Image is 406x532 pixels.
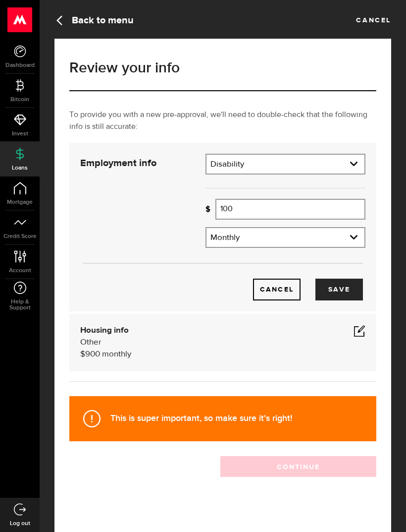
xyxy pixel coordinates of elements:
button: Cancel [253,279,301,300]
p: To provide you with a new pre-approval, we'll need to double-check that the following info is sti... [69,109,376,133]
span: Other [80,338,101,347]
span: 900 [85,350,100,358]
span: $ [80,350,85,358]
strong: This is super important, so make sure it's right! [110,413,292,423]
b: Housing info [80,326,129,335]
span: monthly [102,350,131,358]
h1: Review your info [69,60,376,75]
button: Open LiveChat chat widget [8,4,38,34]
button: Continue [220,456,376,477]
strong: Employment info [80,158,156,168]
button: Save [315,279,363,300]
a: Cancel [356,13,391,24]
a: Back to menu [54,13,134,26]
